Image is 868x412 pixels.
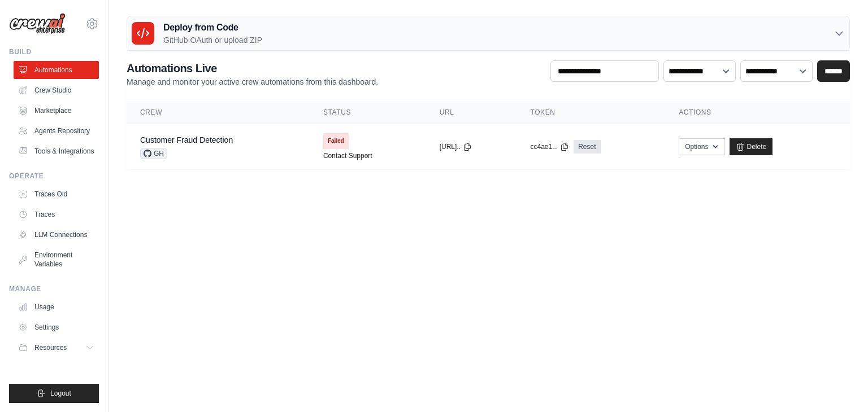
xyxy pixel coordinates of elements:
a: Tools & Integrations [14,142,99,160]
a: LLM Connections [14,226,99,244]
div: Operate [9,172,99,181]
a: Contact Support [323,151,372,160]
p: Manage and monitor your active crew automations from this dashboard. [127,76,378,87]
button: Options [679,138,724,155]
a: Reset [574,140,600,154]
a: Marketplace [14,102,99,120]
img: Logo [9,13,66,34]
a: Automations [14,61,99,79]
button: Resources [14,339,99,357]
button: cc4ae1... [530,142,569,151]
a: Settings [14,318,99,336]
th: Status [310,101,426,124]
a: Usage [14,298,99,316]
span: Failed [323,133,349,149]
th: Crew [127,101,310,124]
a: Customer Fraud Detection [140,135,233,144]
a: Delete [730,138,773,155]
a: Agents Repository [14,122,99,140]
a: Traces Old [14,185,99,203]
th: URL [426,101,517,124]
th: Token [517,101,665,124]
button: Logout [9,384,99,403]
span: Resources [34,343,67,352]
h2: Automations Live [127,60,378,76]
span: Logout [50,389,71,398]
th: Actions [665,101,850,124]
p: GitHub OAuth or upload ZIP [163,34,262,46]
a: Crew Studio [14,81,99,99]
div: Build [9,47,99,56]
a: Environment Variables [14,246,99,273]
a: Traces [14,205,99,223]
span: GH [140,148,167,159]
div: Manage [9,284,99,293]
h3: Deploy from Code [163,21,262,34]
